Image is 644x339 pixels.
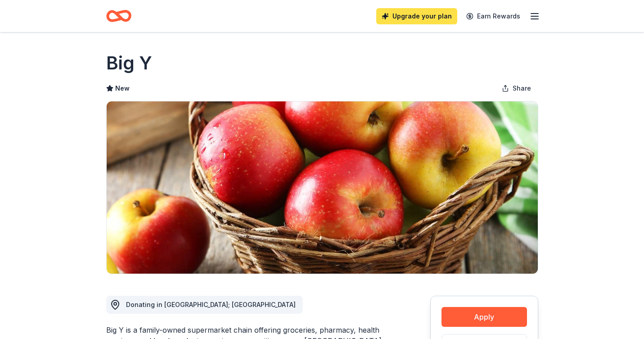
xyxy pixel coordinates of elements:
span: Share [513,83,531,94]
img: Image for Big Y [107,101,538,274]
span: Donating in [GEOGRAPHIC_DATA]; [GEOGRAPHIC_DATA] [126,301,296,308]
h1: Big Y [106,50,152,76]
button: Share [495,79,538,97]
a: Upgrade your plan [376,8,457,24]
span: New [115,83,130,94]
a: Earn Rewards [461,8,526,24]
a: Home [106,5,131,27]
button: Apply [441,307,527,327]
